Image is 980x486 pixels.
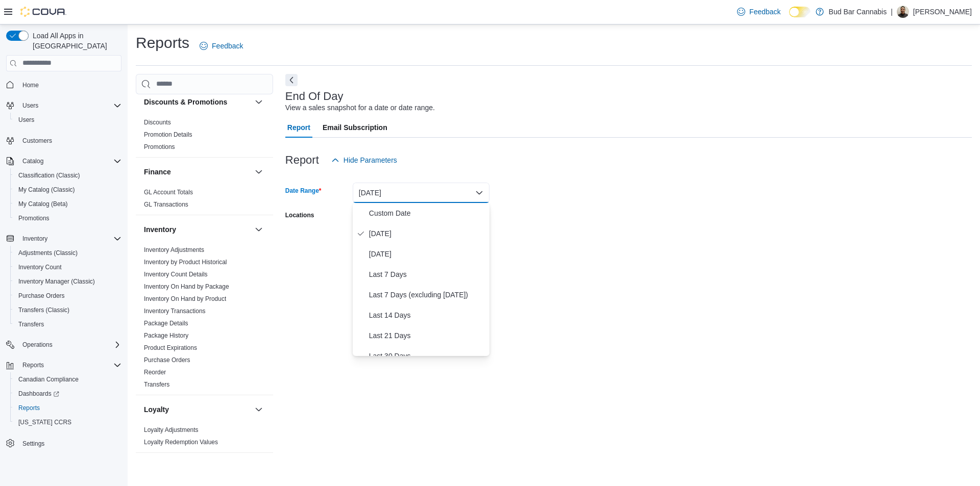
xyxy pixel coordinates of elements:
a: [US_STATE] CCRS [14,416,76,428]
button: My Catalog (Beta) [10,197,126,211]
a: Customers [18,135,56,147]
span: Classification (Classic) [18,171,80,180]
span: Inventory [22,235,47,243]
a: My Catalog (Classic) [14,184,79,196]
a: Inventory Adjustments [144,246,204,253]
span: Custom Date [369,207,485,219]
span: Reports [18,359,121,371]
a: Inventory Count Details [144,271,208,278]
span: Reports [18,404,40,412]
label: Locations [285,211,314,219]
button: Loyalty [144,404,251,415]
button: Finance [144,167,251,177]
span: Settings [18,437,121,449]
button: Catalog [2,154,126,168]
button: Transfers [10,317,126,331]
span: My Catalog (Classic) [18,186,75,194]
a: Inventory Manager (Classic) [14,275,99,288]
button: Discounts & Promotions [144,97,251,107]
button: Operations [18,339,57,351]
span: Inventory Transactions [144,307,206,315]
a: My Catalog (Beta) [14,198,72,210]
button: Inventory [144,224,251,235]
span: Users [14,114,121,126]
span: Inventory Manager (Classic) [18,277,95,286]
button: [DATE] [353,183,489,203]
span: Transfers [144,380,169,389]
button: Catalog [18,155,47,167]
span: Product Expirations [144,344,197,352]
span: Loyalty Redemption Values [144,438,218,446]
span: Washington CCRS [14,416,121,428]
a: Product Expirations [144,344,197,351]
a: Classification (Classic) [14,169,84,182]
span: Canadian Compliance [14,373,121,386]
span: Reports [14,402,121,414]
a: Purchase Orders [14,290,69,302]
button: Home [2,78,126,92]
span: Package History [144,331,188,340]
span: Customers [22,137,52,145]
span: Inventory On Hand by Package [144,283,229,291]
span: Email Subscription [323,117,387,138]
a: Transfers [14,318,48,330]
img: Cova [20,7,66,17]
span: My Catalog (Classic) [14,184,121,196]
div: Discounts & Promotions [136,116,273,157]
span: Inventory On Hand by Product [144,295,226,303]
a: Promotions [144,143,175,150]
span: Load All Apps in [GEOGRAPHIC_DATA] [29,31,121,51]
span: Inventory Adjustments [144,246,204,254]
span: Purchase Orders [18,292,65,300]
span: Operations [22,341,53,349]
span: Catalog [22,157,43,165]
span: Promotions [14,212,121,224]
a: Inventory On Hand by Package [144,283,229,290]
span: Promotion Details [144,131,192,139]
button: Inventory [253,223,265,236]
span: Catalog [18,155,121,167]
span: Report [287,117,310,138]
span: Settings [22,440,44,448]
h3: Finance [144,167,171,177]
button: Discounts & Promotions [253,96,265,108]
a: Inventory by Product Historical [144,259,227,266]
a: Dashboards [14,388,63,400]
span: Operations [18,339,121,351]
button: Next [285,74,298,86]
span: Transfers (Classic) [14,304,121,316]
a: Canadian Compliance [14,373,83,386]
button: Transfers (Classic) [10,303,126,317]
nav: Complex example [6,73,121,477]
a: Promotion Details [144,131,192,138]
span: Classification (Classic) [14,169,121,182]
span: Adjustments (Classic) [14,247,121,259]
a: Transfers (Classic) [14,304,73,316]
span: Hide Parameters [344,155,397,165]
span: Purchase Orders [144,356,190,364]
span: [DATE] [369,227,485,240]
h3: Inventory [144,224,176,235]
span: Canadian Compliance [18,375,79,383]
a: Adjustments (Classic) [14,247,82,259]
span: Home [18,79,121,91]
a: Reorder [144,369,166,376]
a: Package History [144,332,188,339]
h3: End Of Day [285,90,344,103]
span: Dashboards [18,390,59,398]
button: Settings [2,436,126,450]
button: Canadian Compliance [10,372,126,387]
div: View a sales snapshot for a date or date range. [285,103,435,113]
button: Purchase Orders [10,289,126,303]
a: Reports [14,402,44,414]
h3: Discounts & Promotions [144,97,227,107]
span: [US_STATE] CCRS [18,418,71,426]
span: Inventory Count Details [144,270,208,278]
a: Inventory Transactions [144,308,206,315]
span: Inventory Manager (Classic) [14,275,121,288]
div: Select listbox [353,203,489,356]
span: Last 7 Days (excluding [DATE]) [369,289,485,301]
span: Reports [22,361,44,369]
